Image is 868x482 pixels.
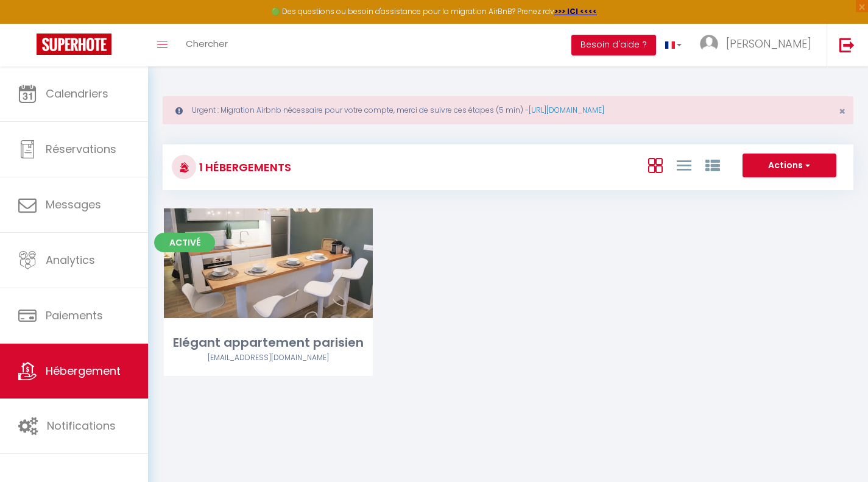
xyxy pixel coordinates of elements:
[839,106,845,117] button: Close
[46,252,95,268] span: Analytics
[154,233,215,252] span: Activé
[164,333,373,352] div: Elégant appartement parisien
[648,155,663,175] a: Vue en Box
[705,155,720,175] a: Vue par Groupe
[177,24,237,66] a: Chercher
[186,37,228,50] span: Chercher
[164,352,373,364] div: Airbnb
[691,24,827,66] a: ... [PERSON_NAME]
[726,36,811,51] span: [PERSON_NAME]
[46,141,116,157] span: Réservations
[196,154,291,181] h3: 1 Hébergements
[163,96,853,124] div: Urgent : Migration Airbnb nécessaire pour votre compte, merci de suivre ces étapes (5 min) -
[46,197,101,212] span: Messages
[554,6,597,16] a: >>> ICI <<<<
[571,35,656,55] button: Besoin d'aide ?
[37,34,111,55] img: Super Booking
[700,35,718,53] img: ...
[46,363,121,378] span: Hébergement
[47,418,116,433] span: Notifications
[529,105,604,115] a: [URL][DOMAIN_NAME]
[46,308,103,323] span: Paiements
[839,37,855,52] img: logout
[46,86,108,101] span: Calendriers
[677,155,691,175] a: Vue en Liste
[743,154,836,178] button: Actions
[839,104,845,119] span: ×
